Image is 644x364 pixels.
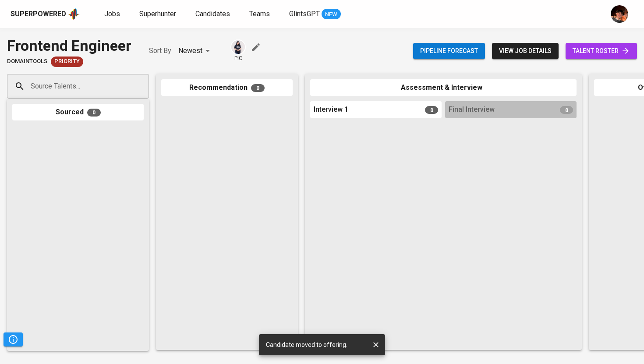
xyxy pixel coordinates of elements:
[289,10,320,18] span: GlintsGPT
[314,105,348,115] span: Interview 1
[231,40,245,54] img: monata@glints.com
[322,10,341,19] span: NEW
[12,104,144,121] div: Sourced
[611,5,628,23] img: diemas@glints.com
[139,10,176,18] span: Superhunter
[310,79,577,96] div: Assessment & Interview
[195,9,232,20] a: Candidates
[449,105,495,115] span: Final Interview
[104,9,122,20] a: Jobs
[178,43,213,59] div: Newest
[87,109,101,117] span: 0
[195,10,230,18] span: Candidates
[499,46,552,57] span: view job details
[139,9,178,20] a: Superhunter
[4,332,23,346] button: Pipeline Triggers
[7,35,131,57] div: Frontend Engineer
[251,84,265,92] span: 0
[51,57,83,67] div: New Job received from Demand Team
[413,43,485,59] button: Pipeline forecast
[249,9,272,20] a: Teams
[566,43,637,59] a: talent roster
[178,46,202,56] p: Newest
[249,10,270,18] span: Teams
[7,57,47,66] span: DomainTools
[11,9,66,19] div: Superpowered
[573,46,630,57] span: talent roster
[144,85,146,87] button: Open
[560,106,573,114] span: 0
[420,46,478,57] span: Pipeline forecast
[104,10,120,18] span: Jobs
[68,7,80,21] img: app logo
[11,7,80,21] a: Superpoweredapp logo
[51,57,83,66] span: Priority
[266,337,347,353] div: Candidate moved to offering.
[149,46,171,56] p: Sort By
[230,39,246,62] div: pic
[161,79,293,96] div: Recommendation
[492,43,559,59] button: view job details
[425,106,438,114] span: 0
[289,9,341,20] a: GlintsGPT NEW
